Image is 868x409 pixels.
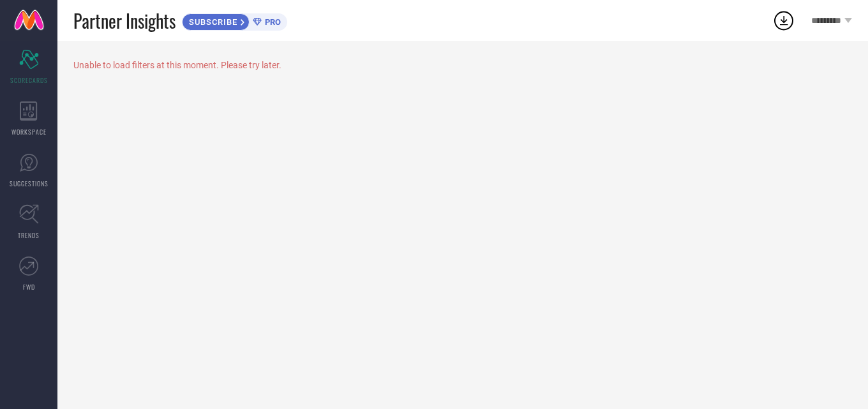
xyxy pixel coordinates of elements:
span: WORKSPACE [11,127,47,137]
span: TRENDS [18,230,40,240]
span: SCORECARDS [10,75,48,85]
span: SUGGESTIONS [10,179,49,188]
span: Partner Insights [73,8,176,34]
span: PRO [262,17,281,27]
div: Open download list [772,9,795,32]
span: FWD [23,282,35,292]
a: SUBSCRIBEPRO [182,10,287,31]
span: SUBSCRIBE [183,17,241,27]
div: Unable to load filters at this moment. Please try later. [73,60,852,70]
